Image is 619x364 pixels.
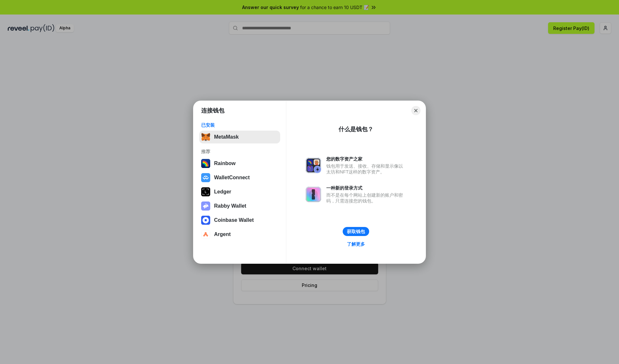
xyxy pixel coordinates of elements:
[306,158,321,173] img: svg+xml,%3Csvg%20xmlns%3D%22http%3A%2F%2Fwww.w3.org%2F2000%2Fsvg%22%20fill%3D%22none%22%20viewBox...
[199,131,280,143] button: MetaMask
[199,228,280,241] button: Argent
[214,189,231,195] div: Ledger
[201,230,210,239] img: svg+xml,%3Csvg%20width%3D%2228%22%20height%3D%2228%22%20viewBox%3D%220%200%2028%2028%22%20fill%3D...
[214,231,231,237] div: Argent
[201,149,278,154] div: 推荐
[201,187,210,196] img: svg+xml,%3Csvg%20xmlns%3D%22http%3A%2F%2Fwww.w3.org%2F2000%2Fsvg%22%20width%3D%2228%22%20height%3...
[214,217,254,223] div: Coinbase Wallet
[201,122,278,128] div: 已安装
[326,185,406,191] div: 一种新的登录方式
[214,134,239,140] div: MetaMask
[326,192,406,204] div: 而不是在每个网站上创建新的账户和密码，只需连接您的钱包。
[199,171,280,184] button: WalletConnect
[199,157,280,170] button: Rainbow
[201,173,210,182] img: svg+xml,%3Csvg%20width%3D%2228%22%20height%3D%2228%22%20viewBox%3D%220%200%2028%2028%22%20fill%3D...
[326,156,406,162] div: 您的数字资产之家
[343,227,369,236] button: 获取钱包
[347,241,365,247] div: 了解更多
[214,161,236,166] div: Rainbow
[201,159,210,168] img: svg+xml,%3Csvg%20width%3D%22120%22%20height%3D%22120%22%20viewBox%3D%220%200%20120%20120%22%20fil...
[411,106,420,115] button: Close
[339,125,373,133] div: 什么是钱包？
[201,133,210,142] img: svg+xml,%3Csvg%20fill%3D%22none%22%20height%3D%2233%22%20viewBox%3D%220%200%2035%2033%22%20width%...
[199,214,280,227] button: Coinbase Wallet
[347,229,365,234] div: 获取钱包
[306,187,321,202] img: svg+xml,%3Csvg%20xmlns%3D%22http%3A%2F%2Fwww.w3.org%2F2000%2Fsvg%22%20fill%3D%22none%22%20viewBox...
[201,202,210,211] img: svg+xml,%3Csvg%20xmlns%3D%22http%3A%2F%2Fwww.w3.org%2F2000%2Fsvg%22%20fill%3D%22none%22%20viewBox...
[214,175,250,181] div: WalletConnect
[326,163,406,175] div: 钱包用于发送、接收、存储和显示像以太坊和NFT这样的数字资产。
[201,216,210,225] img: svg+xml,%3Csvg%20width%3D%2228%22%20height%3D%2228%22%20viewBox%3D%220%200%2028%2028%22%20fill%3D...
[199,200,280,212] button: Rabby Wallet
[343,240,369,248] a: 了解更多
[214,203,246,209] div: Rabby Wallet
[199,185,280,198] button: Ledger
[201,107,224,114] h1: 连接钱包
